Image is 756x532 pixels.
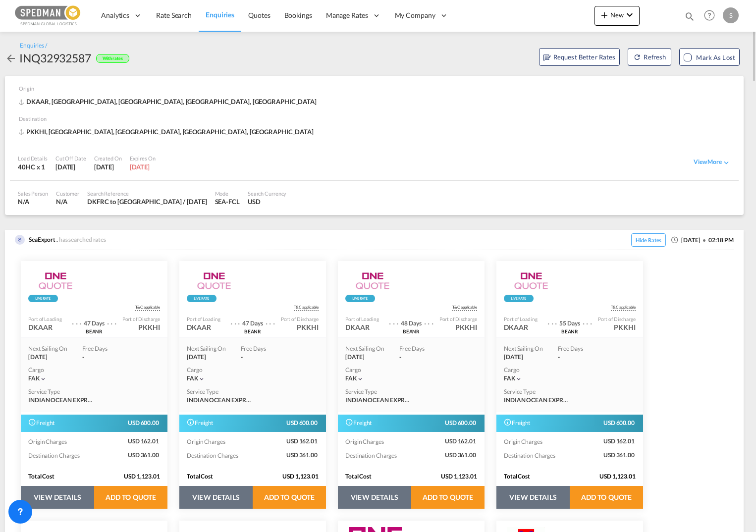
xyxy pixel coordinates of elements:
span: SeaExport . [29,236,58,243]
div: DKAAR, [GEOGRAPHIC_DATA], [GEOGRAPHIC_DATA], [GEOGRAPHIC_DATA], [GEOGRAPHIC_DATA] [19,97,319,106]
div: 13 Jan 2026 [130,162,156,171]
div: Mode [215,190,240,197]
span: USD 162.01 [128,437,160,446]
div: Cargo [504,366,636,374]
md-icon: icon-chevron-down [40,375,47,382]
span: USD 600.00 [128,419,160,427]
div: . . . [424,314,434,328]
md-icon: Spot Rates are dynamic &can fluctuate with time [28,418,36,426]
span: Freight [28,418,55,428]
div: Origin [19,85,735,97]
div: Next Sailing On [345,345,384,353]
div: [DATE] [345,353,384,362]
span: USD 361.00 [128,451,160,460]
span: FAK [187,374,198,382]
span: FAK [504,374,515,382]
md-icon: icon-chevron-down [515,375,522,382]
span: USD 1,123.01 [282,473,326,481]
span: Destination Charges [345,452,398,459]
span: Help [701,7,718,24]
div: Free Days [399,345,439,353]
button: VIEW DETAILS [496,486,570,509]
div: Port of Loading [187,316,220,322]
div: Port of Discharge [439,316,477,322]
div: S [723,7,739,23]
div: . . . [72,314,82,328]
span: USD 361.00 [286,451,319,460]
span: Enquiries [206,10,234,19]
img: KoLmMgAAAAZJREFUAwCHL8CI3WQ4bQAAAABJRU5ErkJggg== [15,235,25,245]
md-icon: icon-magnify [684,11,695,22]
div: Total Cost [28,473,109,481]
span: USD 1,123.01 [441,473,485,481]
div: . . . [266,314,275,328]
div: Port of Discharge [281,316,319,322]
div: - [241,353,280,362]
div: . . . [547,314,557,328]
md-icon: icon-chevron-down [722,158,731,167]
button: ADD TO QUOTE [94,486,167,509]
div: Rollable available [504,295,534,302]
div: Enquiries / [20,42,47,50]
div: - [82,353,122,362]
div: USD [248,197,287,206]
span: Destination Charges [504,452,556,459]
span: Quotes [248,11,270,19]
button: ADD TO QUOTE [253,486,326,509]
md-icon: assets/icons/custom/RBR.svg [543,54,551,61]
img: rpa-live-rate.png [28,295,58,302]
span: INDIAN OCEAN EXPRESS [28,396,93,405]
div: Search Reference [87,190,207,197]
div: DKFRC to EGSOK / 14 Oct 2025 [87,197,207,206]
div: View Moreicon-chevron-down [694,158,731,167]
span: Get Guaranteed Slot UponBooking Confirmation [135,305,160,311]
div: Transit Time 55 Days [557,314,582,328]
div: Next Sailing On [504,345,543,353]
div: SEA-FCL [215,197,240,206]
img: ONEY [190,267,238,292]
div: via Port BEANR [230,328,275,334]
div: Port of Discharge [598,316,636,322]
div: Free Days [241,345,280,353]
div: N/A [18,197,48,206]
span: USD 600.00 [445,419,477,427]
md-checkbox: Mark as Lost [684,53,735,62]
div: Cargo [345,366,477,374]
div: DKAAR [28,322,53,332]
span: Origin Charges [345,438,385,445]
img: ONEY [349,267,396,292]
div: DKAAR [187,322,211,332]
div: Transit Time 47 Days [240,314,265,328]
span: Origin Charges [187,438,226,445]
div: DKAAR [345,322,370,332]
div: Load Details [18,155,48,162]
span: USD 1,123.01 [599,473,643,481]
img: c12ca350ff1b11efb6b291369744d907.png [15,4,82,27]
span: Get Guaranteed Slot UponBooking Confirmation [611,305,636,311]
md-icon: Spot Rates are dynamic &can fluctuate with time [504,418,512,426]
div: Free Days [82,345,122,353]
div: via Port BEANR [547,328,592,334]
span: Origin Charges [28,438,68,445]
span: Destination Charges [187,452,239,459]
div: Rollable available [28,295,58,302]
div: Total Cost [504,473,585,481]
span: Freight [187,418,214,428]
span: Destination Charges [28,452,81,459]
span: Freight [345,418,373,428]
div: Cargo [28,366,160,374]
div: Total Cost [187,473,268,481]
button: ADD TO QUOTE [570,486,643,509]
div: Service Type [504,388,543,396]
md-icon: icon-plus 400-fg [598,9,610,21]
button: icon-refreshRefresh [628,48,671,66]
button: assets/icons/custom/RBR.svgRequest Better Rates [539,48,620,66]
div: Created On [94,155,122,162]
div: 40HC x 1 [18,162,48,171]
md-icon: Spot Rates are dynamic &can fluctuate with time [187,418,195,426]
img: rpa-live-rate.png [504,295,534,302]
span: FAK [28,374,40,382]
div: With rates [96,54,129,63]
button: icon-plus 400-fgNewicon-chevron-down [594,6,640,26]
